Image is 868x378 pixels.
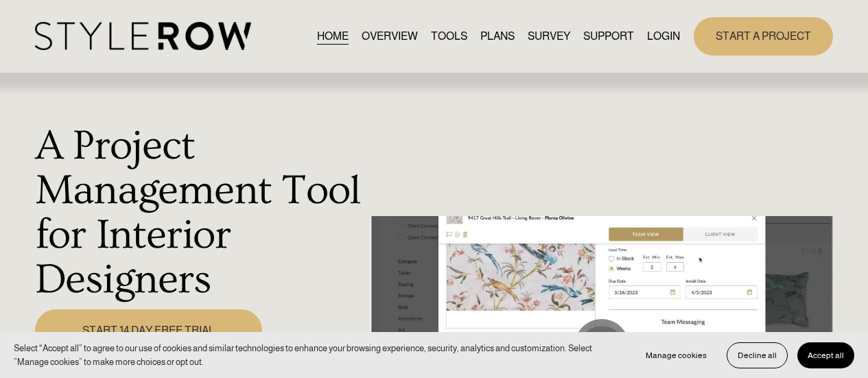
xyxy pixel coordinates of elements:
a: SURVEY [528,27,570,45]
a: PLANS [480,27,515,45]
a: folder dropdown [583,27,634,45]
button: Play [574,319,629,374]
span: Manage cookies [646,351,707,360]
a: HOME [317,27,349,45]
a: TOOLS [431,27,467,45]
span: Decline all [738,351,777,360]
p: Select “Accept all” to agree to our use of cookies and similar technologies to enhance your brows... [14,342,622,368]
h1: A Project Management Tool for Interior Designers [35,123,364,302]
span: Accept all [808,351,844,360]
button: Decline all [727,342,788,368]
span: SUPPORT [583,28,634,45]
img: StyleRow [35,22,251,50]
a: OVERVIEW [362,27,418,45]
a: START 14 DAY FREE TRIAL [35,309,263,351]
a: START A PROJECT [694,17,833,55]
a: LOGIN [647,27,680,45]
button: Accept all [797,342,854,368]
button: Manage cookies [635,342,717,368]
